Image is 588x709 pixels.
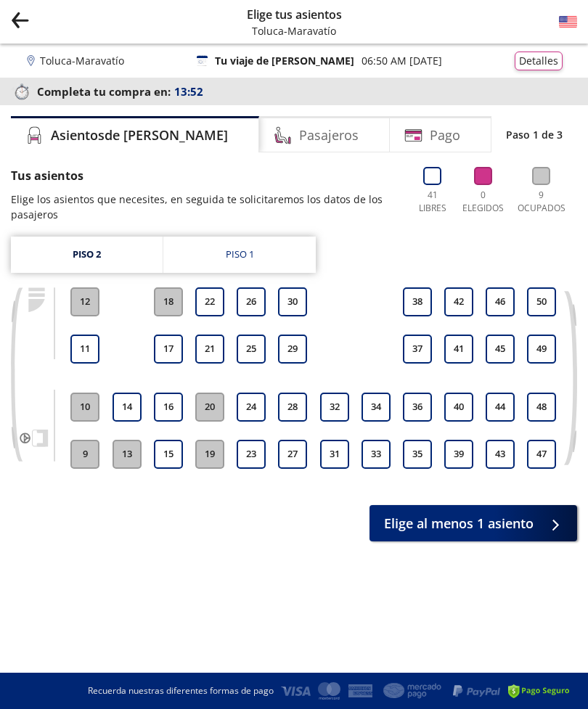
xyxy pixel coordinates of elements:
[278,335,307,364] button: 29
[195,335,224,364] button: 21
[237,335,266,364] button: 25
[154,393,183,422] button: 16
[486,335,515,364] button: 45
[403,287,432,316] button: 38
[70,335,99,364] button: 11
[403,335,432,364] button: 37
[11,167,400,184] p: Tus asientos
[195,393,224,422] button: 20
[174,83,203,100] span: 13:52
[527,393,556,422] button: 48
[113,440,142,469] button: 13
[462,189,506,215] p: 0 Elegidos
[320,440,349,469] button: 31
[70,393,99,422] button: 10
[278,287,307,316] button: 30
[40,53,124,68] p: Toluca - Maravatío
[88,684,274,697] p: Recuerda nuestras diferentes formas de pago
[195,440,224,469] button: 19
[11,81,577,102] p: Completa tu compra en :
[278,393,307,422] button: 28
[215,53,354,68] p: Tu viaje de [PERSON_NAME]
[444,440,473,469] button: 39
[444,393,473,422] button: 40
[515,52,563,70] button: Detalles
[320,393,349,422] button: 32
[237,287,266,316] button: 26
[403,440,432,469] button: 35
[403,393,432,422] button: 36
[362,53,442,68] p: 06:50 AM [DATE]
[486,287,515,316] button: 46
[527,335,556,364] button: 49
[247,6,342,23] p: Elige tus asientos
[369,505,577,541] button: Elige al menos 1 asiento
[384,514,534,533] span: Elige al menos 1 asiento
[444,335,473,364] button: 41
[527,287,556,316] button: 50
[226,247,254,262] div: Piso 1
[444,287,473,316] button: 42
[237,393,266,422] button: 24
[486,440,515,469] button: 43
[486,393,515,422] button: 44
[51,126,228,145] h4: Asientos de [PERSON_NAME]
[163,237,316,273] a: Piso 1
[299,126,359,145] h4: Pasajeros
[154,335,183,364] button: 17
[278,440,307,469] button: 27
[516,189,566,215] p: 9 Ocupados
[70,287,99,316] button: 12
[362,440,391,469] button: 33
[195,287,224,316] button: 22
[430,126,460,145] h4: Pago
[237,440,266,469] button: 23
[247,23,342,38] p: Toluca - Maravatío
[113,393,142,422] button: 14
[559,13,577,31] button: English
[415,189,451,215] p: 41 Libres
[154,287,183,316] button: 18
[506,127,563,142] p: Paso 1 de 3
[11,11,29,33] button: back
[527,440,556,469] button: 47
[11,237,163,273] a: Piso 2
[154,440,183,469] button: 15
[11,192,400,222] p: Elige los asientos que necesites, en seguida te solicitaremos los datos de los pasajeros
[362,393,391,422] button: 34
[70,440,99,469] button: 9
